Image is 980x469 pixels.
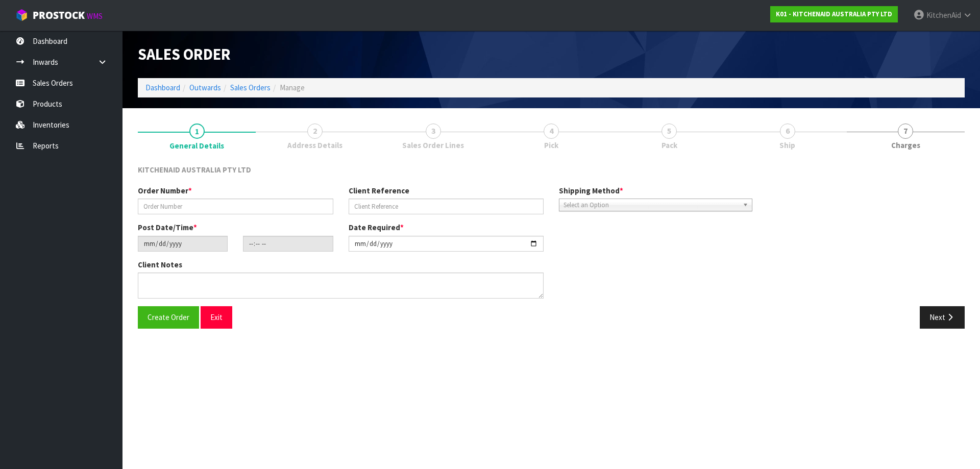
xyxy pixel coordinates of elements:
span: 6 [780,124,795,139]
span: 2 [307,124,323,139]
span: 3 [426,124,441,139]
button: Exit [201,306,232,328]
input: Order Number [138,199,333,214]
button: Create Order [138,306,199,328]
span: KITCHENAID AUSTRALIA PTY LTD [138,165,251,175]
span: Select an Option [563,199,739,211]
span: Sales Order [138,44,231,64]
label: Order Number [138,185,192,196]
span: General Details [169,140,224,151]
span: ProStock [33,9,85,22]
a: Outwards [189,83,221,92]
span: 7 [898,124,913,139]
input: Client Reference [349,199,544,214]
span: Pack [661,140,677,151]
label: Shipping Method [559,185,623,196]
a: Sales Orders [230,83,271,92]
span: Address Details [287,140,342,151]
span: Pick [544,140,558,151]
small: WMS [87,11,103,21]
label: Date Required [349,222,404,233]
img: cube-alt.png [15,9,28,21]
span: Sales Order Lines [402,140,464,151]
span: Manage [280,83,305,92]
span: Create Order [148,312,189,322]
label: Client Notes [138,259,182,270]
span: 4 [544,124,559,139]
span: General Details [138,157,965,336]
span: KitchenAid [926,10,961,20]
span: Charges [891,140,920,151]
label: Client Reference [349,185,409,196]
button: Next [920,306,965,328]
span: Ship [779,140,795,151]
label: Post Date/Time [138,222,197,233]
span: 5 [661,124,677,139]
a: Dashboard [145,83,180,92]
strong: K01 - KITCHENAID AUSTRALIA PTY LTD [776,10,892,18]
span: 1 [189,124,205,139]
